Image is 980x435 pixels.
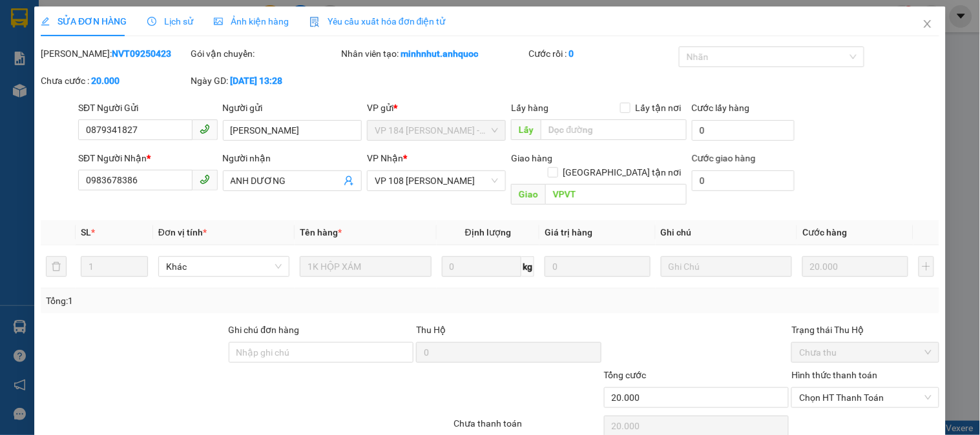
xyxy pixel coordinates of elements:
div: BÁC TRƯỜNG [11,42,114,57]
span: Định lượng [465,227,511,238]
input: 0 [802,256,908,277]
div: Chưa cước : [41,74,188,88]
span: VPNVT [142,91,204,114]
input: Ghi Chú [661,256,792,277]
b: 20.000 [91,76,120,86]
span: Tổng cước [604,370,647,380]
img: icon [309,17,320,27]
span: Chọn HT Thanh Toán [799,388,931,407]
input: Dọc đường [541,119,687,140]
span: Cước hàng [802,227,847,238]
label: Cước lấy hàng [692,103,750,113]
span: Nhận: [123,12,154,26]
label: Cước giao hàng [692,153,756,163]
span: edit [41,17,50,26]
span: Ảnh kiện hàng [214,16,289,26]
div: 0908216941 [11,57,114,76]
input: Dọc đường [546,184,687,205]
div: ANH THƯỢNG [123,57,227,73]
b: 0 [569,48,574,59]
div: Gói vận chuyển: [191,46,339,61]
div: VP 108 [PERSON_NAME] [11,11,114,42]
div: [PERSON_NAME]: [41,46,188,61]
div: Người nhận [223,151,362,165]
span: Gửi: [11,12,31,26]
span: SỬA ĐƠN HÀNG [41,16,127,26]
b: [DATE] 13:28 [231,76,283,86]
button: plus [919,256,934,277]
span: VP Nhận [367,153,403,163]
span: Lấy [512,119,541,140]
span: Lấy tận nơi [631,101,687,115]
input: Cước giao hàng [692,170,795,191]
span: Giao hàng [512,153,553,163]
span: picture [214,17,223,26]
div: Ngày GD: [191,74,339,88]
span: Lấy hàng [512,103,549,113]
span: VP 184 Nguyễn Văn Trỗi - HCM [375,121,498,140]
div: VP gửi [367,101,506,115]
span: Giá trị hàng [545,227,592,238]
span: clock-circle [147,17,156,26]
span: Lịch sử [147,16,193,26]
span: Yêu cầu xuất hóa đơn điện tử [309,16,446,26]
input: VD: Bàn, Ghế [300,256,431,277]
div: Cước rồi : [529,46,676,61]
span: phone [200,174,210,185]
div: Tổng: 1 [46,294,379,308]
span: Khác [166,257,282,276]
input: Ghi chú đơn hàng [229,342,414,363]
b: NVT09250423 [112,48,171,59]
button: delete [46,256,67,277]
span: VP 108 Lê Hồng Phong - Vũng Tàu [375,171,498,190]
span: kg [521,256,534,277]
span: phone [200,124,210,134]
button: Close [910,6,946,43]
span: Tên hàng [300,227,342,238]
div: Người gửi [223,101,362,115]
th: Ghi chú [656,220,797,245]
div: 0987272270 [123,73,227,91]
b: minhnhut.anhquoc [401,48,478,59]
div: Nhân viên tạo: [341,46,526,61]
div: SĐT Người Gửi [78,101,217,115]
span: [GEOGRAPHIC_DATA] tận nơi [558,165,687,179]
span: Đơn vị tính [158,227,207,238]
span: SL [81,227,91,238]
label: Hình thức thanh toán [791,370,877,380]
div: SĐT Người Nhận [78,151,217,165]
input: 0 [545,256,651,277]
div: VP 184 [PERSON_NAME] - HCM [123,11,227,57]
label: Ghi chú đơn hàng [229,325,300,335]
span: close [923,19,933,29]
span: Chưa thu [799,343,931,362]
span: Thu Hộ [416,325,446,335]
div: Trạng thái Thu Hộ [791,323,939,337]
span: Giao [512,184,546,205]
span: user-add [344,176,354,186]
input: Cước lấy hàng [692,120,795,141]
